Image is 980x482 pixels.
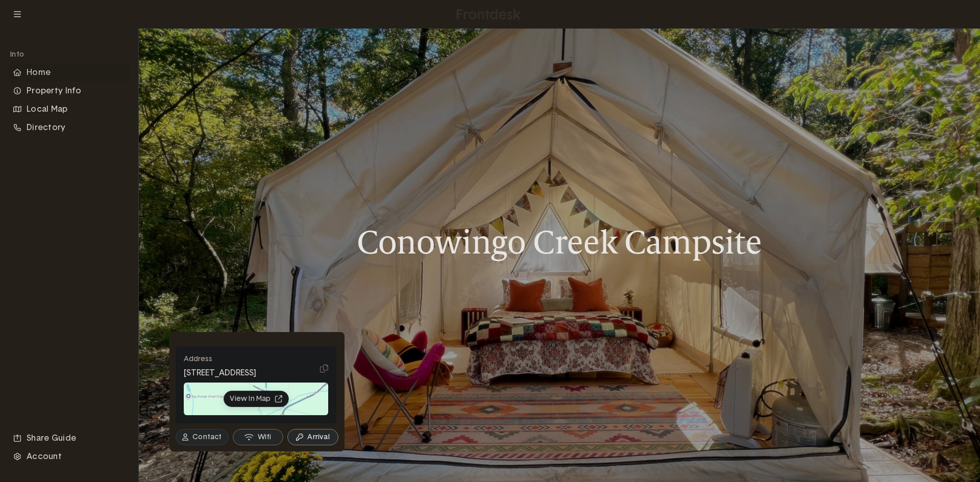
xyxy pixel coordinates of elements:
[184,368,256,378] p: [STREET_ADDRESS]
[184,383,328,415] img: map
[184,354,321,364] p: Address
[8,429,130,447] div: Share Guide
[223,391,288,407] button: View In Map
[357,224,762,260] h1: Conowingo Creek Campsite
[8,82,130,100] div: Property Info
[8,429,130,447] li: Navigation item
[8,63,130,82] li: Navigation item
[8,118,130,137] li: Navigation item
[8,100,130,118] div: Local Map
[8,447,130,466] div: Account
[233,429,284,445] button: Wifi
[8,118,130,137] div: Directory
[8,447,130,466] li: Navigation item
[287,429,338,445] button: Arrival
[8,82,130,100] li: Navigation item
[8,100,130,118] li: Navigation item
[8,63,130,82] div: Home
[176,429,229,445] button: Contact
